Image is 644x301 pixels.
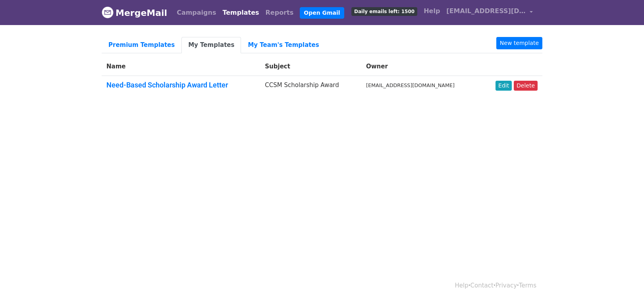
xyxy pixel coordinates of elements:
img: MergeMail logo [102,6,114,18]
a: Contact [470,282,494,289]
a: MergeMail [102,4,167,21]
th: Owner [361,57,480,76]
a: My Templates [181,37,241,53]
a: Campaigns [174,5,219,21]
a: Terms [519,282,536,289]
a: Daily emails left: 1500 [348,3,420,19]
a: Need-Based Scholarship Award Letter [106,81,228,89]
a: Edit [496,81,512,91]
a: [EMAIL_ADDRESS][DOMAIN_NAME] [443,3,536,22]
a: My Team's Templates [241,37,326,53]
span: Daily emails left: 1500 [351,7,417,16]
a: Premium Templates [102,37,181,53]
a: Reports [262,5,297,21]
a: Help [420,3,443,19]
span: [EMAIL_ADDRESS][DOMAIN_NAME] [446,6,526,16]
td: CCSM Scholarship Award [260,76,361,97]
a: Privacy [496,282,517,289]
a: Help [455,282,469,289]
a: Open Gmail [300,7,344,19]
a: Delete [514,81,538,91]
small: [EMAIL_ADDRESS][DOMAIN_NAME] [366,82,455,88]
th: Name [102,57,260,76]
a: New template [496,37,542,49]
th: Subject [260,57,361,76]
a: Templates [219,5,262,21]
